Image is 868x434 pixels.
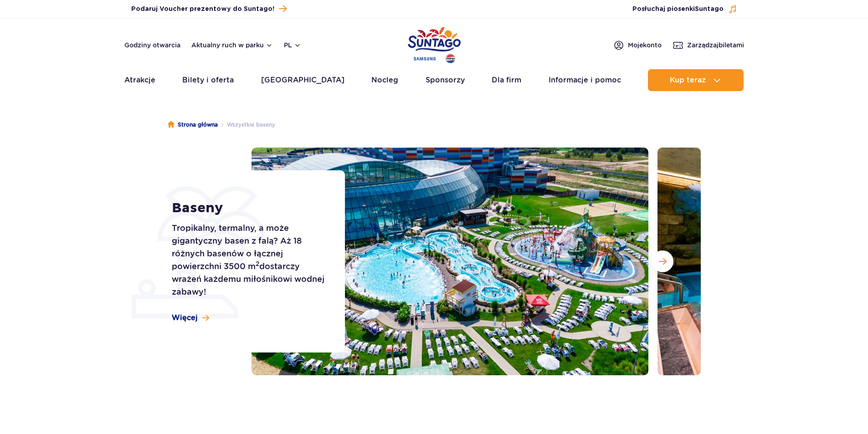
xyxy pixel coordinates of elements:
a: Nocleg [371,69,398,91]
li: Wszystkie baseny [218,120,275,129]
a: Godziny otwarcia [124,41,180,50]
a: Sponsorzy [426,69,465,91]
sup: 2 [256,260,259,267]
a: Strona główna [168,120,218,129]
span: Zarządzaj biletami [687,41,744,50]
span: Suntago [695,6,724,12]
button: Kup teraz [648,69,744,91]
h1: Baseny [172,200,324,216]
button: Następny slajd [652,250,673,272]
button: Posłuchaj piosenkiSuntago [632,5,737,14]
a: [GEOGRAPHIC_DATA] [261,69,344,91]
span: Kup teraz [670,76,706,84]
a: Zarządzajbiletami [673,40,744,51]
a: Mojekonto [613,40,662,51]
a: Park of Poland [408,23,461,65]
span: Posłuchaj piosenki [632,5,724,14]
span: Moje konto [628,41,662,50]
a: Podaruj Voucher prezentowy do Suntago! [131,3,287,15]
a: Więcej [172,313,209,323]
a: Informacje i pomoc [549,69,621,91]
a: Dla firm [492,69,521,91]
button: Aktualny ruch w parku [191,41,273,49]
img: Zewnętrzna część Suntago z basenami i zjeżdżalniami, otoczona leżakami i zielenią [252,148,648,375]
span: Podaruj Voucher prezentowy do Suntago! [131,5,274,14]
a: Atrakcje [124,69,155,91]
p: Tropikalny, termalny, a może gigantyczny basen z falą? Aż 18 różnych basenów o łącznej powierzchn... [172,222,324,298]
button: pl [284,41,301,50]
span: Więcej [172,313,198,323]
a: Bilety i oferta [182,69,234,91]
